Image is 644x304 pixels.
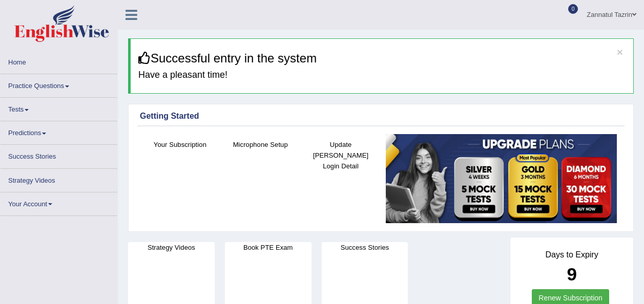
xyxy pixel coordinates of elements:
span: 0 [568,4,578,14]
h4: Book PTE Exam [225,242,311,253]
h4: Strategy Videos [128,242,215,253]
a: Home [1,51,117,71]
b: 9 [567,264,576,284]
img: small5.jpg [386,134,617,223]
a: Tests [1,98,117,118]
a: Strategy Videos [1,169,117,189]
h3: Successful entry in the system [138,52,626,65]
h4: Microphone Setup [225,139,296,150]
div: Getting Started [140,110,622,122]
button: × [617,47,623,57]
h4: Days to Expiry [522,250,622,259]
a: Your Account [1,192,117,212]
h4: Your Subscription [145,139,215,150]
h4: Have a pleasant time! [138,70,626,80]
h4: Success Stories [322,242,408,253]
a: Success Stories [1,145,117,165]
h4: Update [PERSON_NAME] Login Detail [306,139,376,171]
a: Practice Questions [1,74,117,94]
a: Predictions [1,121,117,141]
